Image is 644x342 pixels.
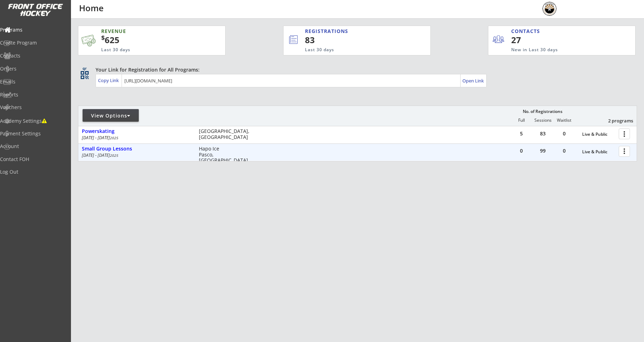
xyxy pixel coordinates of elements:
div: No. of Registrations [521,109,564,114]
div: CONTACTS [511,28,543,35]
div: 99 [532,148,553,153]
div: 0 [511,148,532,153]
div: Last 30 days [101,47,191,53]
div: View Options [83,112,139,119]
em: 2025 [110,153,118,158]
div: REVENUE [101,28,191,35]
div: Hapo Ice Pasco, [GEOGRAPHIC_DATA] [199,146,254,163]
div: Your Link for Registration for All Programs: [96,66,615,73]
div: [DATE] - [DATE] [82,153,189,157]
div: Sessions [532,118,553,123]
div: 625 [101,34,203,46]
a: Open Link [462,76,484,86]
div: 27 [511,34,554,46]
div: Full [511,118,532,123]
sup: $ [101,33,105,42]
button: more_vert [619,128,630,139]
div: [GEOGRAPHIC_DATA], [GEOGRAPHIC_DATA] [199,128,254,140]
div: 2 programs [597,118,633,124]
div: 5 [511,131,532,136]
div: Waitlist [553,118,574,123]
div: 0 [554,131,575,136]
div: Open Link [462,78,484,84]
button: more_vert [619,146,630,157]
div: Powerskating [82,128,191,134]
div: Live & Public [582,149,615,154]
div: Last 30 days [305,47,402,53]
div: Live & Public [582,132,615,137]
div: Copy Link [98,77,120,83]
div: New in Last 30 days [511,47,603,53]
button: qr_code [79,70,90,80]
div: [DATE] - [DATE] [82,136,189,140]
div: REGISTRATIONS [305,28,398,35]
div: 83 [305,34,407,46]
div: qr [80,66,89,71]
div: 0 [554,148,575,153]
div: 83 [532,131,553,136]
div: Small Group Lessons [82,146,191,152]
em: 2025 [110,135,118,140]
